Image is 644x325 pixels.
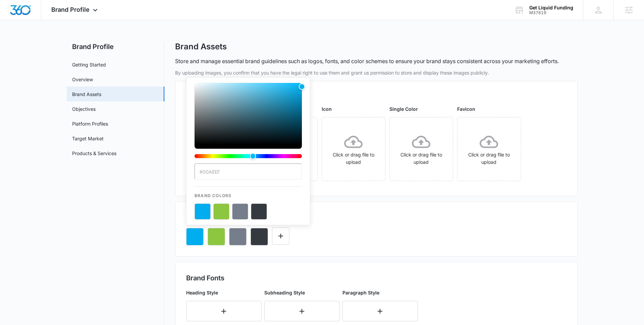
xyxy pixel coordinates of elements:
div: account id [529,10,573,15]
p: Favicon [457,105,521,112]
h2: Brand Profile [67,42,164,52]
h1: Brand Assets [175,42,227,52]
button: Edit Color [272,227,289,245]
p: Store and manage essential brand guidelines such as logos, fonts, and color schemes to ensure you... [175,57,559,65]
a: Target Market [72,135,104,142]
p: Brand Colors [195,187,302,199]
h2: Logos [186,92,567,102]
div: color-picker-container [195,83,302,220]
a: Getting Started [72,61,106,68]
p: By uploading images, you confirm that you have the legal right to use them and grant us permissio... [175,69,578,76]
div: Color [195,83,302,145]
div: Hue [195,154,302,158]
p: Heading Style [186,289,262,296]
h2: Brand Fonts [186,273,567,283]
div: Click or drag file to upload [390,133,453,166]
input: color-picker-input [195,164,302,180]
a: Objectives [72,105,96,112]
a: Overview [72,76,93,83]
p: Subheading Style [264,289,340,296]
p: Icon [322,105,385,112]
p: Paragraph Style [342,289,418,296]
div: account name [529,5,573,10]
div: color-picker [195,83,302,164]
a: Products & Services [72,150,116,157]
a: Brand Assets [72,91,101,98]
div: Click or drag file to upload [322,133,385,166]
span: Brand Profile [51,6,90,13]
div: Click or drag file to upload [458,133,521,166]
span: Click or drag file to upload [390,118,453,181]
p: Single Color [389,105,453,112]
span: Click or drag file to upload [322,118,385,181]
a: Platform Profiles [72,120,108,127]
span: Click or drag file to upload [458,118,521,181]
